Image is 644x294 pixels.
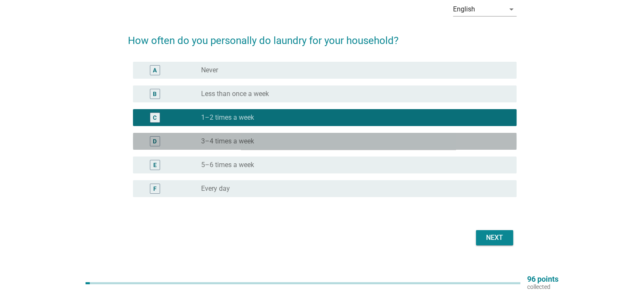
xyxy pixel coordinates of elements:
div: English [453,5,475,13]
div: C [153,113,157,122]
label: Never [201,66,218,74]
i: arrow_drop_down [506,4,517,14]
div: A [153,66,157,75]
label: Less than once a week [201,90,269,98]
div: B [153,90,157,99]
button: Next [476,230,513,245]
div: E [153,161,157,170]
p: collected [527,283,558,291]
div: F [153,184,157,193]
div: Next [483,233,506,243]
div: D [153,137,157,146]
label: 1–2 times a week [201,113,254,122]
label: 5–6 times a week [201,161,254,169]
label: 3–4 times a week [201,137,254,146]
h2: How often do you personally do laundry for your household? [128,25,517,48]
label: Every day [201,184,230,193]
p: 96 points [527,275,558,283]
